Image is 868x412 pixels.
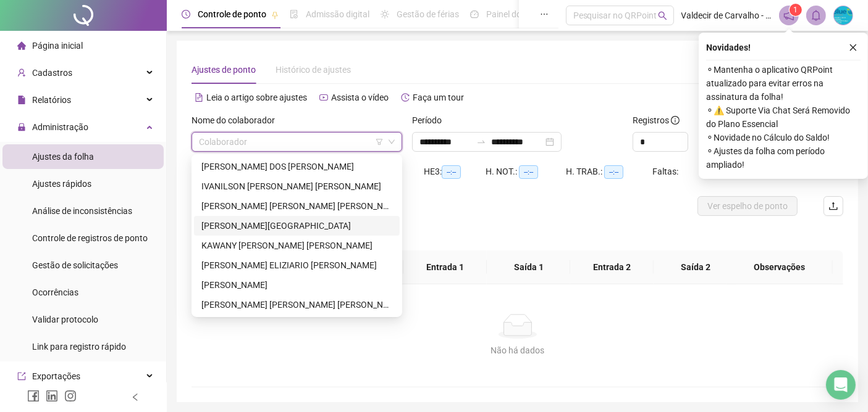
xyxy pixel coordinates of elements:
[17,68,26,77] span: user-add
[201,239,392,252] div: KAWANY [PERSON_NAME] [PERSON_NAME]
[271,11,279,19] span: pushpin
[32,233,148,243] span: Controle de registros de ponto
[32,41,83,51] span: Página inicial
[633,113,680,127] span: Registros
[194,255,400,275] div: LEORNARDO ELIZIARIO SOARES
[32,287,78,297] span: Ocorrências
[412,113,450,127] label: Período
[192,113,283,127] label: Nome do colaborador
[658,11,667,20] span: search
[195,93,203,102] span: file-text
[783,10,794,21] span: notification
[182,10,190,19] span: clock-circle
[201,199,392,213] div: [PERSON_NAME] [PERSON_NAME] [PERSON_NAME]
[834,6,853,25] img: 19474
[17,41,26,50] span: home
[570,250,654,284] th: Entrada 2
[27,390,40,402] span: facebook
[201,179,392,193] div: IVANILSON [PERSON_NAME] [PERSON_NAME]
[849,43,857,52] span: close
[476,137,486,147] span: swap-right
[671,116,680,125] span: info-circle
[727,250,833,284] th: Observações
[201,160,392,173] div: [PERSON_NAME] DOS [PERSON_NAME]
[566,165,652,179] div: H. TRAB.:
[201,298,392,311] div: [PERSON_NAME] [PERSON_NAME] [PERSON_NAME]
[17,123,26,131] span: lock
[306,9,369,19] span: Admissão digital
[194,216,400,236] div: JORDY MONTENEGRO
[201,258,392,272] div: [PERSON_NAME] ELIZIARIO [PERSON_NAME]
[654,250,737,284] th: Saída 2
[32,179,91,189] span: Ajustes rápidos
[388,138,395,146] span: down
[201,219,392,233] div: [PERSON_NAME][GEOGRAPHIC_DATA]
[32,342,126,352] span: Link para registro rápido
[706,144,861,171] span: ⚬ Ajustes da folha com período ampliado!
[487,250,570,284] th: Saída 1
[32,260,118,270] span: Gestão de solicitações
[194,275,400,295] div: TIAGO SOUZA SILVA
[194,236,400,255] div: KAWANY SOUSA ARAUJO
[331,93,389,102] span: Assista o vídeo
[476,137,486,147] span: to
[194,157,400,176] div: ADRIAN DOS ANJOS MIRANDA
[486,9,534,19] span: Painel do DP
[201,278,392,292] div: [PERSON_NAME]
[381,10,389,19] span: sun
[811,10,822,21] span: bell
[401,93,410,102] span: history
[32,95,71,105] span: Relatórios
[706,41,751,54] span: Novidades !
[17,96,26,104] span: file
[194,295,400,315] div: VICTOR HUGO GONÇALVES DA SILVA
[794,6,798,14] span: 1
[470,10,479,19] span: dashboard
[442,165,461,179] span: --:--
[17,372,26,381] span: export
[519,165,538,179] span: --:--
[376,138,383,146] span: filter
[32,371,80,381] span: Exportações
[32,152,94,162] span: Ajustes da folha
[198,9,266,19] span: Controle de ponto
[486,165,566,179] div: H. NOT.:
[32,206,132,216] span: Análise de inconsistências
[290,10,298,19] span: file-done
[131,393,140,402] span: left
[194,176,400,196] div: IVANILSON OLIVEIRA DE SOUZA
[736,260,823,274] span: Observações
[706,63,861,104] span: ⚬ Mantenha o aplicativo QRPoint atualizado para evitar erros na assinatura da folha!
[319,93,328,102] span: youtube
[276,65,351,75] span: Histórico de ajustes
[32,315,98,324] span: Validar protocolo
[604,165,623,179] span: --:--
[206,93,307,102] span: Leia o artigo sobre ajustes
[424,165,486,179] div: HE 3:
[828,201,838,211] span: upload
[413,93,464,102] span: Faça um tour
[194,196,400,216] div: JERONIMO LEANDRO DA SILVA ALVES
[32,122,88,132] span: Administração
[32,68,72,78] span: Cadastros
[790,4,802,16] sup: 1
[397,9,459,19] span: Gestão de férias
[706,131,861,144] span: ⚬ Novidade no Cálculo do Saldo!
[826,370,856,400] div: Open Intercom Messenger
[697,196,798,216] button: Ver espelho de ponto
[681,9,772,22] span: Valdecir de Carvalho - BlueW Shop Taboão
[706,104,861,131] span: ⚬ ⚠️ Suporte Via Chat Será Removido do Plano Essencial
[46,390,58,402] span: linkedin
[192,65,256,75] span: Ajustes de ponto
[540,10,549,19] span: ellipsis
[206,344,828,357] div: Não há dados
[403,250,487,284] th: Entrada 1
[64,390,77,402] span: instagram
[652,167,680,176] span: Faltas:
